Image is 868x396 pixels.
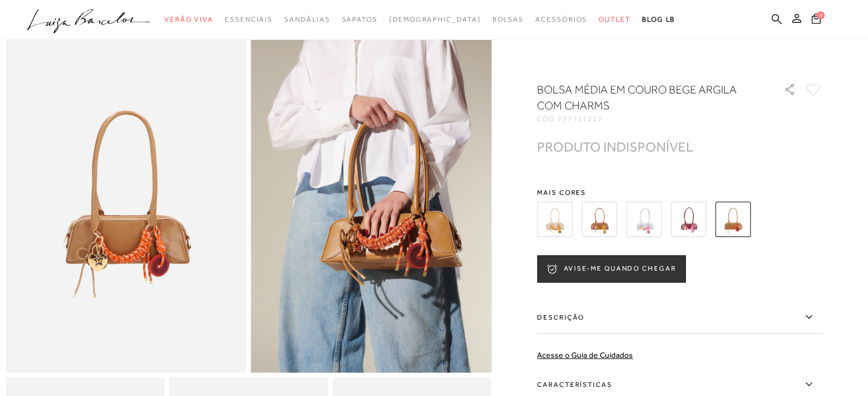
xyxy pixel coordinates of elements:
a: categoryNavScreenReaderText [164,9,213,30]
span: BLOG LB [642,15,675,23]
span: 777711212 [558,115,603,123]
button: 0 [808,13,824,28]
span: Sapatos [341,15,377,23]
img: BOLSA BAGUETE EM COURO CARAMELO COM ALÇA ALONGADA E CHARMS MÉDIA [582,202,617,237]
span: Acessórios [535,15,587,23]
a: categoryNavScreenReaderText [341,9,377,30]
a: categoryNavScreenReaderText [284,9,330,30]
img: image [6,13,247,373]
span: Essenciais [225,15,273,23]
img: BOLSA BAGUETE EM COURO MARSALA COM ALÇA ALONGADA E CHARMS MÉDIA [671,202,706,237]
div: CÓD: [537,116,765,123]
a: BLOG LB [642,9,675,30]
span: Outlet [599,15,631,23]
img: BOLSA BAGUETE EM COURO BEGE NATA COM ALÇA ALONGADA E CHARMS MÉDIA [537,202,572,237]
span: Mais cores [537,189,822,196]
div: PRODUTO INDISPONÍVEL [537,141,693,153]
a: categoryNavScreenReaderText [535,9,587,30]
span: Sandálias [284,15,330,23]
img: image [251,13,492,373]
button: AVISE-ME QUANDO CHEGAR [537,255,685,283]
span: [DEMOGRAPHIC_DATA] [389,15,481,23]
span: Bolsas [492,15,524,23]
a: Acesse o Guia de Cuidados [537,350,633,360]
a: categoryNavScreenReaderText [492,9,524,30]
span: 0 [817,11,825,19]
span: Verão Viva [164,15,213,23]
a: categoryNavScreenReaderText [599,9,631,30]
h1: BOLSA MÉDIA EM COURO BEGE ARGILA COM CHARMS [537,81,751,113]
a: noSubCategoriesText [389,9,481,30]
label: Descrição [537,301,822,334]
img: BOLSA MÉDIA EM COURO BEGE ARGILA COM CHARMS [715,202,750,237]
img: BOLSA BAGUETE EM COURO CINZA ESTANHO COM ALÇA ALONGADA E CHARMS MÉDIA [626,202,661,237]
a: categoryNavScreenReaderText [225,9,273,30]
